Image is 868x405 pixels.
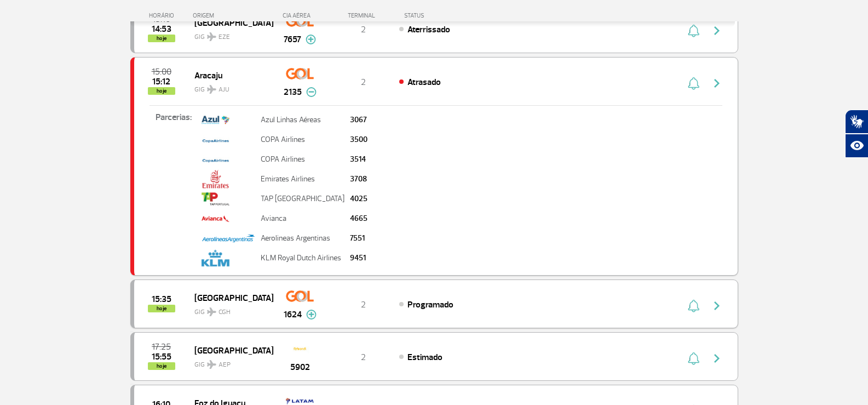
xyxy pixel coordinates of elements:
span: hoje [148,87,175,95]
span: Aracaju [194,68,265,82]
span: 2025-08-26 14:53:00 [152,25,171,33]
span: AJU [219,85,229,95]
p: Aerolineas Argentinas [261,235,344,242]
span: 1624 [284,308,302,321]
div: STATUS [399,12,488,19]
span: GIG [194,79,265,95]
img: seta-direita-painel-voo.svg [710,77,723,90]
img: azul.png [202,111,229,129]
img: Property%201%3DAEROLINEAS.jpg [202,229,255,248]
span: Programado [407,299,453,310]
img: tap.png [202,190,229,208]
p: COPA Airlines [261,136,344,144]
p: Parcerias: [134,111,199,260]
img: avianca.png [202,209,229,228]
p: 9451 [350,254,367,262]
p: Avianca [261,215,344,223]
img: mais-info-painel-voo.svg [306,310,317,320]
span: GIG [194,26,265,42]
div: TERMINAL [327,12,399,19]
span: AEP [219,360,231,370]
img: destiny_airplane.svg [207,360,216,369]
span: EZE [219,32,230,42]
p: COPA Airlines [261,156,344,163]
p: 7551 [350,235,367,242]
img: seta-direita-painel-voo.svg [710,352,723,365]
button: Abrir tradutor de língua de sinais. [845,110,868,134]
span: 2 [361,299,366,310]
img: mais-info-painel-voo.svg [306,35,316,44]
img: menos-info-painel-voo.svg [306,87,317,97]
img: sino-painel-voo.svg [688,24,699,37]
p: 3708 [350,175,367,183]
p: 3067 [350,116,367,124]
span: CGH [219,307,231,317]
span: 2 [361,24,366,35]
span: 2025-08-26 15:55:00 [152,353,171,361]
div: Plugin de acessibilidade da Hand Talk. [845,110,868,158]
p: Emirates Airlines [261,175,344,183]
img: seta-direita-painel-voo.svg [710,24,723,37]
span: 5902 [290,361,310,374]
span: 2 [361,77,366,88]
span: Atrasado [407,77,441,88]
p: 4025 [350,195,367,203]
span: 2 [361,352,366,363]
span: Estimado [407,352,442,363]
img: destiny_airplane.svg [207,85,216,94]
span: [GEOGRAPHIC_DATA] [194,290,265,305]
img: logo-copa-airlines_menor.jpg [202,150,229,169]
img: sino-painel-voo.svg [688,299,699,312]
img: sino-painel-voo.svg [688,77,699,90]
div: HORÁRIO [134,12,193,19]
p: TAP [GEOGRAPHIC_DATA] [261,195,344,203]
p: 3500 [350,136,367,144]
p: Azul Linhas Aéreas [261,116,344,124]
span: 2025-08-26 15:35:00 [152,295,171,303]
div: CIA AÉREA [273,12,327,19]
span: GIG [194,354,265,370]
img: seta-direita-painel-voo.svg [710,299,723,312]
img: sino-painel-voo.svg [688,352,699,365]
p: KLM Royal Dutch Airlines [261,254,344,262]
span: [GEOGRAPHIC_DATA] [194,343,265,357]
p: 3514 [350,156,367,163]
span: hoje [148,305,175,312]
img: destiny_airplane.svg [207,32,216,41]
span: 2135 [284,85,302,99]
span: 2025-08-26 17:25:00 [152,343,171,351]
span: GIG [194,301,265,317]
span: 2025-08-26 15:00:00 [152,68,171,76]
img: logo-copa-airlines_menor.jpg [202,130,229,149]
img: emirates.png [202,170,229,189]
span: 2025-08-26 15:12:00 [152,78,170,85]
button: Abrir recursos assistivos. [845,134,868,158]
img: destiny_airplane.svg [207,307,216,316]
p: 4665 [350,215,367,223]
div: ORIGEM [193,12,273,19]
img: klm.png [202,249,229,267]
span: hoje [148,362,175,370]
span: hoje [148,35,175,42]
span: Aterrissado [407,24,450,35]
span: 7657 [284,33,301,46]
